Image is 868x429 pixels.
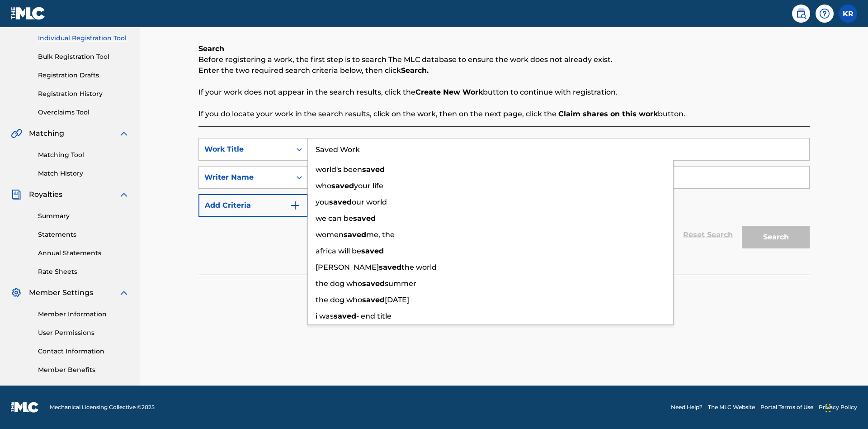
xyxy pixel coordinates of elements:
[11,402,39,413] img: logo
[344,230,366,239] strong: saved
[38,310,129,319] a: Member Information
[50,403,155,411] span: Mechanical Licensing Collective © 2025
[11,128,22,139] img: Matching
[38,150,129,160] a: Matching Tool
[38,108,129,117] a: Overclaims Tool
[353,214,376,223] strong: saved
[819,403,857,411] a: Privacy Policy
[11,7,46,20] img: MLC Logo
[331,181,354,190] strong: saved
[385,279,416,288] span: summer
[198,65,810,76] p: Enter the two required search criteria below, then click
[118,128,129,139] img: expand
[329,198,352,206] strong: saved
[38,211,129,221] a: Summary
[796,8,807,19] img: search
[204,172,286,183] div: Writer Name
[362,165,385,174] strong: saved
[379,263,401,272] strong: saved
[38,52,129,62] a: Bulk Registration Tool
[356,312,392,320] span: - end title
[316,165,362,174] span: world's been
[316,263,379,272] span: [PERSON_NAME]
[385,296,409,304] span: [DATE]
[401,66,429,75] strong: Search.
[38,33,129,43] a: Individual Registration Tool
[38,230,129,239] a: Statements
[198,87,810,98] p: If your work does not appear in the search results, click the button to continue with registration.
[361,247,384,255] strong: saved
[558,110,658,118] strong: Claim shares on this work
[29,128,64,139] span: Matching
[198,54,810,65] p: Before registering a work, the first step is to search The MLC database to ensure the work does n...
[839,5,857,23] div: User Menu
[792,5,810,23] a: Public Search
[38,365,129,375] a: Member Benefits
[823,386,868,429] iframe: Chat Widget
[38,89,129,99] a: Registration History
[11,189,22,200] img: Royalties
[708,403,755,411] a: The MLC Website
[316,214,353,223] span: we can be
[316,247,361,255] span: africa will be
[354,181,383,190] span: your life
[198,194,308,217] button: Add Criteria
[352,198,387,206] span: our world
[290,200,301,211] img: 9d2ae6d4665cec9f34b9.svg
[362,296,385,304] strong: saved
[11,287,22,298] img: Member Settings
[38,328,129,338] a: User Permissions
[819,8,830,19] img: help
[38,248,129,258] a: Annual Statements
[760,403,813,411] a: Portal Terms of Use
[198,109,810,119] p: If you do locate your work in the search results, click on the work, then on the next page, click...
[366,230,395,239] span: me, the
[204,144,286,155] div: Work Title
[316,279,362,288] span: the dog who
[671,403,703,411] a: Need Help?
[29,287,93,298] span: Member Settings
[334,312,356,320] strong: saved
[38,71,129,80] a: Registration Drafts
[38,267,129,276] a: Rate Sheets
[198,44,224,53] b: Search
[316,296,362,304] span: the dog who
[826,395,831,422] div: Drag
[118,189,129,200] img: expand
[401,263,437,272] span: the world
[316,181,331,190] span: who
[29,189,62,200] span: Royalties
[362,279,385,288] strong: saved
[316,230,344,239] span: women
[118,287,129,298] img: expand
[816,5,834,23] div: Help
[38,347,129,356] a: Contact Information
[316,312,334,320] span: i was
[415,88,483,96] strong: Create New Work
[38,169,129,178] a: Match History
[198,138,810,253] form: Search Form
[316,198,329,206] span: you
